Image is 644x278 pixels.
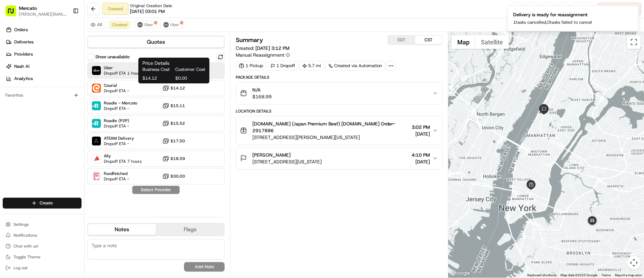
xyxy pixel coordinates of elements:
p: 1 tasks cancelled, 0 tasks failed to cancel [513,19,592,25]
a: Nash AI [3,61,84,72]
button: EDT [388,36,415,44]
span: ATEAM Delivery [104,136,134,141]
div: Package Details [236,75,442,80]
a: Providers [3,49,84,60]
span: Dropoff ETA - [104,123,129,129]
button: Toggle fullscreen view [627,35,641,49]
button: [PERSON_NAME][STREET_ADDRESS][US_STATE]4:10 PM[DATE] [236,147,442,169]
a: Deliveries [3,37,84,47]
span: Map data ©2025 Google [560,273,597,277]
button: Chat with us! [3,241,82,251]
a: Terms (opens in new tab) [601,273,611,277]
button: Show street map [452,35,475,49]
span: Uber [144,22,153,27]
span: $18.59 [170,156,185,161]
button: $15.52 [162,120,185,127]
button: Notes [88,224,156,235]
img: 1736555255976-a54dd68f-1ca7-489b-9aae-adbdc363a1c4 [7,65,19,77]
span: Knowledge Base [14,98,52,105]
span: API Documentation [64,98,109,105]
div: 💻 [57,99,63,104]
span: Dropoff ETA - [104,88,129,94]
a: 💻API Documentation [54,96,111,108]
span: $168.99 [252,93,272,100]
div: 5.7 mi [299,61,324,71]
span: [DATE] 3:12 PM [255,45,290,51]
img: Roadie - Mercato [92,101,101,110]
button: Uber [134,21,156,29]
button: Mercato [19,5,37,12]
button: $30.00 [162,173,185,180]
button: [PERSON_NAME][EMAIL_ADDRESS][PERSON_NAME][DOMAIN_NAME] [19,12,67,17]
span: Create [40,200,53,206]
span: Business Cost [142,66,172,73]
div: 2 [538,104,549,115]
div: Delivery is ready for reassignment [513,11,592,18]
button: $15.11 [162,102,185,109]
img: ATEAM Delivery [92,137,101,145]
img: uber-new-logo.jpeg [137,22,143,27]
span: $15.11 [170,103,185,108]
img: Uber [92,66,101,75]
a: Powered byPylon [48,115,82,120]
button: Keyboard shortcuts [527,273,556,278]
span: [STREET_ADDRESS][US_STATE] [252,158,322,165]
span: Dropoff ETA 1 hour [104,71,140,76]
button: Notifications [3,231,82,240]
span: Chat with us! [14,243,38,249]
span: 3:02 PM [412,124,430,131]
span: Dropoff ETA 7 hours [104,159,142,164]
input: Clear [18,44,112,51]
span: [DATE] [412,131,430,137]
button: Flags [156,224,224,235]
button: Start new chat [115,67,123,75]
span: FoodFetched [104,171,129,176]
span: Ally [104,153,142,159]
span: [DATE] [412,158,430,165]
button: [DOMAIN_NAME] (Japan Premium Beef) [DOMAIN_NAME] Order-2917886[STREET_ADDRESS][PERSON_NAME][US_ST... [236,116,442,145]
span: Original Creation Date [130,3,172,8]
span: [PERSON_NAME] [252,152,291,158]
span: Dropoff ETA - [104,176,129,182]
a: 📗Knowledge Base [4,96,54,108]
span: Settings [14,222,29,227]
a: Orders [3,24,84,35]
button: Quotes [88,37,224,47]
span: 4:10 PM [412,152,430,158]
span: [STREET_ADDRESS][PERSON_NAME][US_STATE] [252,134,409,141]
span: Notifications [14,233,37,238]
span: Roadie - Mercato [104,100,137,106]
span: [DOMAIN_NAME] (Japan Premium Beef) [DOMAIN_NAME] Order-2917886 [252,120,409,134]
span: Uber [104,65,140,71]
button: Mercato[PERSON_NAME][EMAIL_ADDRESS][PERSON_NAME][DOMAIN_NAME] [3,3,70,19]
button: Manual Reassignment [236,52,290,58]
span: Toggle Theme [14,254,41,260]
span: Created [112,22,127,27]
button: $14.12 [162,85,185,92]
span: $0.00 [175,75,205,81]
span: Roadie (P2P) [104,118,129,123]
button: Toggle Theme [3,252,82,262]
span: N/A [252,86,272,93]
span: Deliveries [14,39,33,45]
a: Report a map error [615,273,642,277]
a: Created via Automation [325,61,385,71]
span: Analytics [14,76,33,82]
a: Analytics [3,73,84,84]
span: $14.12 [170,85,185,91]
div: 1 Dropoff [268,61,298,71]
span: Orders [14,27,28,33]
span: Pylon [67,115,82,120]
span: $30.00 [170,174,185,179]
span: $15.52 [170,121,185,126]
h1: Price Details [142,60,205,66]
h3: Summary [236,37,263,43]
span: Nash AI [14,63,29,69]
div: We're available if you need us! [23,72,86,77]
button: Uber [160,21,182,29]
button: Show satellite imagery [475,35,509,49]
div: 1 [585,214,599,228]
